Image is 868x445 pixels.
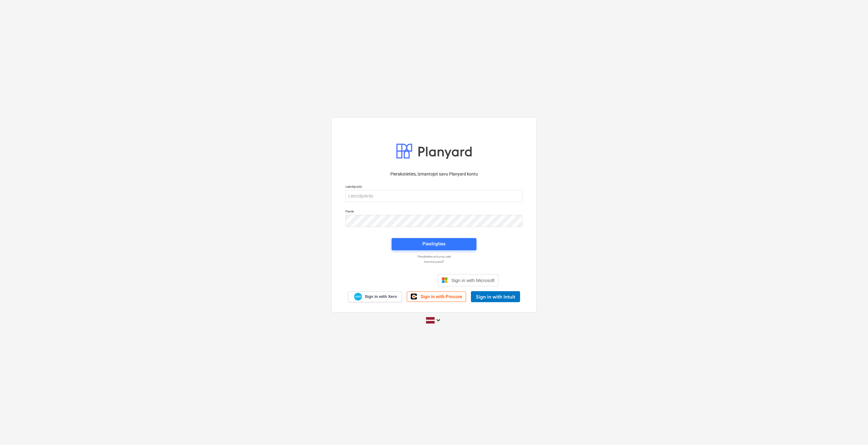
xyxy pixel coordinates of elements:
a: Sign in with Xero [348,291,402,302]
span: Sign in with Microsoft [451,278,495,283]
input: Lietotājvārds [345,190,523,202]
a: Piesakieties ar burvju saiti [342,255,526,259]
p: Pierakstieties, izmantojot savu Planyard kontu [345,171,523,177]
button: Pieslēgties [392,238,476,250]
i: keyboard_arrow_down [435,317,442,324]
div: Pieslēgties [422,240,446,248]
img: Xero logo [354,293,362,301]
span: Sign in with Xero [365,294,397,299]
a: Sign in with Procore [407,291,466,302]
span: Sign in with Procore [421,294,462,299]
img: Microsoft logo [442,277,448,283]
iframe: Poga Pierakstīties ar Google kontu [367,273,436,287]
p: Lietotājvārds [345,185,523,190]
p: Parole [345,209,523,215]
a: Aizmirsi paroli? [342,260,526,264]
